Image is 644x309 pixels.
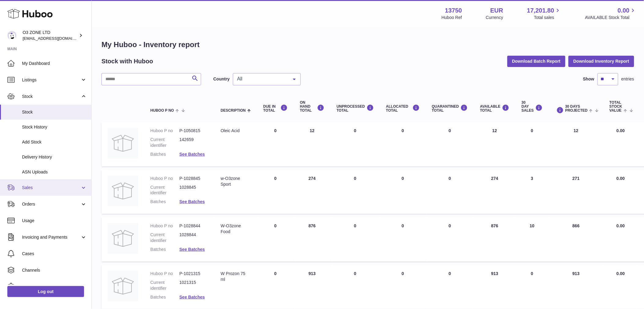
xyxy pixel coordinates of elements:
[221,271,251,282] div: W Prozon 75 ml
[150,294,179,300] dt: Batches
[108,128,138,158] img: product image
[516,122,549,166] td: 0
[516,169,549,214] td: 3
[23,30,78,41] div: O3 ZONE LTD
[213,76,230,82] label: Country
[179,280,208,291] dd: 1021315
[257,217,294,262] td: 0
[565,105,588,113] span: 30 DAYS PROJECTED
[179,232,208,244] dd: 1028844
[380,169,426,214] td: 0
[22,124,87,130] span: Stock History
[179,184,208,196] dd: 1028845
[150,176,179,181] dt: Huboo P no
[236,76,288,82] span: All
[585,15,637,20] span: AVAILABLE Stock Total
[549,217,604,262] td: 866
[474,217,516,262] td: 876
[527,6,554,15] span: 17,201.80
[150,199,179,205] dt: Batches
[616,223,625,228] span: 0.00
[585,6,637,20] a: 0.00 AVAILABLE Stock Total
[380,217,426,262] td: 0
[507,56,566,67] button: Download Batch Report
[330,217,380,262] td: 0
[22,169,87,175] span: ASN Uploads
[150,151,179,157] dt: Batches
[337,104,374,113] div: UNPROCESSED Total
[549,122,604,166] td: 12
[150,247,179,252] dt: Batches
[221,223,251,235] div: W-O3zone Food
[22,251,87,257] span: Cases
[616,128,625,133] span: 0.00
[179,295,205,300] a: See Batches
[449,223,451,228] span: 0
[449,271,451,276] span: 0
[616,176,625,181] span: 0.00
[449,128,451,133] span: 0
[618,6,630,15] span: 0.00
[22,185,80,191] span: Sales
[101,40,634,50] h1: My Huboo - Inventory report
[330,169,380,214] td: 0
[330,122,380,166] td: 0
[108,223,138,254] img: product image
[150,184,179,196] dt: Current identifier
[179,152,205,157] a: See Batches
[294,122,330,166] td: 12
[442,15,462,20] div: Huboo Ref
[7,286,84,297] a: Log out
[432,104,468,113] div: QUARANTINED Total
[22,267,87,273] span: Channels
[7,31,17,40] img: hello@o3zoneltd.co.uk
[516,217,549,262] td: 10
[22,109,87,115] span: Stock
[490,6,503,15] strong: EUR
[616,271,625,276] span: 0.00
[150,109,174,113] span: Huboo P no
[609,101,622,113] span: Total stock value
[108,176,138,206] img: product image
[179,137,208,148] dd: 142659
[179,128,208,134] dd: P-1050815
[583,76,594,82] label: Show
[380,122,426,166] td: 0
[150,223,179,229] dt: Huboo P no
[569,56,634,67] button: Download Inventory Report
[300,101,324,113] div: ON HAND Total
[179,199,205,204] a: See Batches
[150,128,179,134] dt: Huboo P no
[621,76,634,82] span: entries
[549,169,604,214] td: 271
[257,169,294,214] td: 0
[263,104,288,113] div: DUE IN TOTAL
[257,122,294,166] td: 0
[23,36,90,41] span: [EMAIL_ADDRESS][DOMAIN_NAME]
[22,218,87,224] span: Usage
[534,15,561,20] span: Total sales
[179,223,208,229] dd: P-1028844
[480,104,510,113] div: AVAILABLE Total
[474,122,516,166] td: 12
[522,101,543,113] div: 30 DAY SALES
[108,271,138,301] img: product image
[179,271,208,277] dd: P-1021315
[179,176,208,181] dd: P-1028845
[150,137,179,148] dt: Current identifier
[22,154,87,160] span: Delivery History
[445,6,462,15] strong: 13750
[22,94,80,99] span: Stock
[150,271,179,277] dt: Huboo P no
[221,109,246,113] span: Description
[22,139,87,145] span: Add Stock
[22,284,87,290] span: Settings
[22,61,87,66] span: My Dashboard
[486,15,503,20] div: Currency
[101,57,153,65] h2: Stock with Huboo
[22,234,80,240] span: Invoicing and Payments
[386,104,420,113] div: ALLOCATED Total
[221,176,251,187] div: w-O3zone Sport
[449,176,451,181] span: 0
[22,201,80,207] span: Orders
